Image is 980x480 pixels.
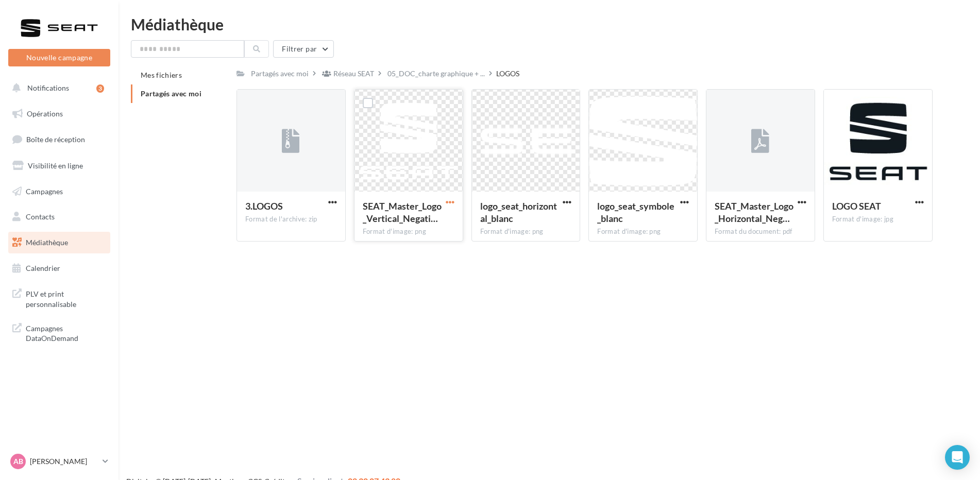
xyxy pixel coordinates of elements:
[141,71,182,79] span: Mes fichiers
[387,68,485,79] span: 05_DOC_charte graphique + ...
[480,200,557,224] span: logo_seat_horizontal_blanc
[363,200,442,224] span: SEAT_Master_Logo_Vertical_Negativo_RGB
[496,68,519,79] div: LOGOS
[6,155,112,177] a: Visibilité en ligne
[333,68,374,79] div: Réseau SEAT
[26,287,106,309] span: PLV et print personnalisable
[245,215,337,224] div: Format de l'archive: zip
[13,456,23,467] span: AB
[6,206,112,228] a: Contacts
[26,186,63,195] span: Campagnes
[8,49,110,66] button: Nouvelle campagne
[27,83,69,92] span: Notifications
[6,181,112,202] a: Campagnes
[715,200,793,224] span: SEAT_Master_Logo_Horizontal_Negativo_PANTONE
[6,317,112,348] a: Campagnes DataOnDemand
[8,452,110,471] a: AB [PERSON_NAME]
[715,227,806,236] div: Format du document: pdf
[6,283,112,313] a: PLV et print personnalisable
[832,215,924,224] div: Format d'image: jpg
[273,40,334,58] button: Filtrer par
[141,89,201,98] span: Partagés avec moi
[597,200,674,224] span: logo_seat_symbole_blanc
[597,227,689,236] div: Format d'image: png
[131,16,968,32] div: Médiathèque
[96,84,104,93] div: 3
[27,109,63,118] span: Opérations
[6,103,112,125] a: Opérations
[251,68,309,79] div: Partagés avec moi
[26,238,68,247] span: Médiathèque
[363,227,454,236] div: Format d'image: png
[6,232,112,253] a: Médiathèque
[832,200,881,212] span: LOGO SEAT
[6,128,112,150] a: Boîte de réception
[945,445,970,470] div: Open Intercom Messenger
[245,200,283,212] span: 3.LOGOS
[6,258,112,279] a: Calendrier
[26,135,85,144] span: Boîte de réception
[26,212,55,221] span: Contacts
[30,456,98,467] p: [PERSON_NAME]
[26,321,106,344] span: Campagnes DataOnDemand
[480,227,572,236] div: Format d'image: png
[28,161,83,170] span: Visibilité en ligne
[6,77,108,99] button: Notifications 3
[26,264,60,272] span: Calendrier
